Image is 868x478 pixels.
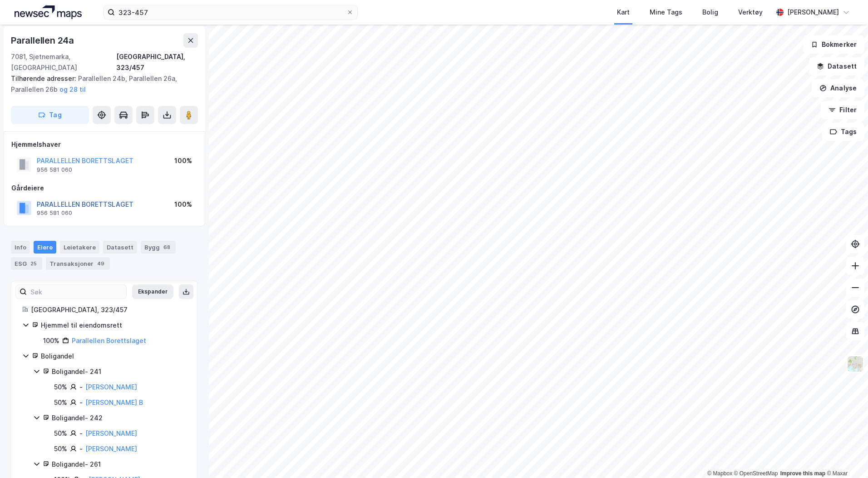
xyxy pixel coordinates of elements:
[707,470,732,477] a: Mapbox
[31,304,187,315] div: [GEOGRAPHIC_DATA], 323/457
[95,259,106,268] div: 49
[103,241,137,254] div: Datasett
[823,434,868,478] div: Kontrollprogram for chat
[780,470,825,477] a: Improve this map
[11,257,42,270] div: ESG
[54,397,67,408] div: 50%
[812,79,864,97] button: Analyse
[79,397,83,408] div: -
[11,75,78,82] span: Tilhørende adresser:
[162,243,172,252] div: 68
[79,428,83,439] div: -
[11,51,116,73] div: 7081, Sjetnemarka, [GEOGRAPHIC_DATA]
[787,7,839,18] div: [PERSON_NAME]
[617,7,630,18] div: Kart
[85,429,137,437] a: [PERSON_NAME]
[79,382,83,393] div: -
[174,155,192,166] div: 100%
[37,166,72,174] div: 956 581 060
[11,73,191,95] div: Parallellen 24b, Parallellen 26a, Parallellen 26b
[52,459,187,470] div: Boligandel - 261
[116,51,198,73] div: [GEOGRAPHIC_DATA], 323/457
[141,241,176,254] div: Bygg
[11,183,197,194] div: Gårdeiere
[132,284,173,299] button: Ekspander
[11,106,89,124] button: Tag
[702,7,718,18] div: Bolig
[11,241,30,254] div: Info
[41,351,187,362] div: Boligandel
[734,470,778,477] a: OpenStreetMap
[85,445,137,453] a: [PERSON_NAME]
[41,320,187,331] div: Hjemmel til eiendomsrett
[803,35,864,54] button: Bokmerker
[54,443,67,454] div: 50%
[650,7,682,18] div: Mine Tags
[11,139,197,150] div: Hjemmelshaver
[15,5,82,19] img: logo.a4113a55bc3d86da70a041830d287a7e.svg
[847,355,864,373] img: Z
[85,398,143,406] a: [PERSON_NAME] B
[34,241,56,254] div: Eiere
[29,259,39,268] div: 25
[72,337,146,344] a: Parallellen Borettslaget
[27,285,126,299] input: Søk
[11,33,76,48] div: Parallellen 24a
[115,5,346,19] input: Søk på adresse, matrikkel, gårdeiere, leietakere eller personer
[54,382,67,393] div: 50%
[174,199,192,210] div: 100%
[46,257,110,270] div: Transaksjoner
[52,413,187,423] div: Boligandel - 242
[823,434,868,478] iframe: Chat Widget
[821,101,864,119] button: Filter
[37,209,72,217] div: 956 581 060
[809,57,864,75] button: Datasett
[43,335,59,346] div: 100%
[60,241,99,254] div: Leietakere
[822,123,864,141] button: Tags
[54,428,67,439] div: 50%
[79,443,83,454] div: -
[85,383,137,391] a: [PERSON_NAME]
[52,366,187,377] div: Boligandel - 241
[738,7,763,18] div: Verktøy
